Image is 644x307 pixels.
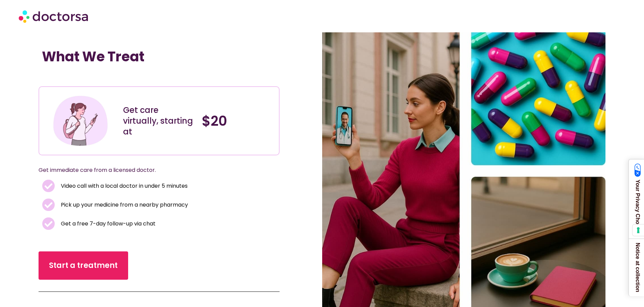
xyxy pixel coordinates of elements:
[39,251,128,280] a: Start a treatment
[42,49,276,65] h1: What We Treat
[52,92,109,149] img: Illustration depicting a young woman in a casual outfit, engaged with her smartphone. She has a p...
[42,71,143,80] iframe: Customer reviews powered by Trustpilot
[59,181,188,191] span: Video call with a local doctor in under 5 minutes
[202,113,274,129] h4: $20
[633,224,644,236] button: Your consent preferences for tracking technologies
[59,200,188,210] span: Pick up your medicine from a nearby pharmacy
[49,260,118,271] span: Start a treatment
[59,219,156,228] span: Get a free 7-day follow-up via chat
[39,165,263,175] p: Get immediate care from a licensed doctor.
[123,105,195,137] div: Get care virtually, starting at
